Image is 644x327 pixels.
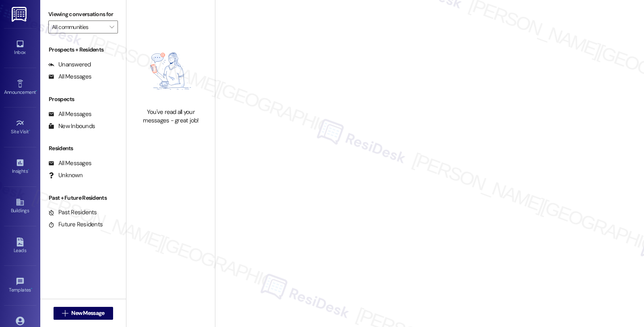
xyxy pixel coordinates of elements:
a: Insights • [4,156,36,178]
button: New Message [54,307,113,320]
div: You've read all your messages - great job! [135,108,206,125]
div: All Messages [48,72,91,81]
a: Site Visit • [4,116,36,138]
span: • [29,128,30,133]
img: ResiDesk Logo [12,7,28,22]
a: Inbox [4,37,36,59]
span: • [31,286,32,292]
a: Leads [4,235,36,257]
div: Future Residents [48,220,103,229]
div: Unanswered [48,60,91,69]
div: Residents [40,144,126,153]
div: Prospects + Residents [40,46,126,54]
div: All Messages [48,110,91,118]
div: Unknown [48,171,83,180]
i:  [109,24,114,30]
input: All communities [52,21,105,33]
a: Buildings [4,195,36,217]
i:  [62,310,68,317]
div: Prospects [40,95,126,103]
img: empty-state [135,38,206,103]
span: • [28,167,29,173]
div: New Inbounds [48,122,95,130]
label: Viewing conversations for [48,8,118,21]
div: Past + Future Residents [40,194,126,202]
div: Past Residents [48,208,97,217]
span: • [36,88,37,94]
a: Templates • [4,275,36,296]
span: New Message [71,309,104,317]
div: All Messages [48,159,91,168]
